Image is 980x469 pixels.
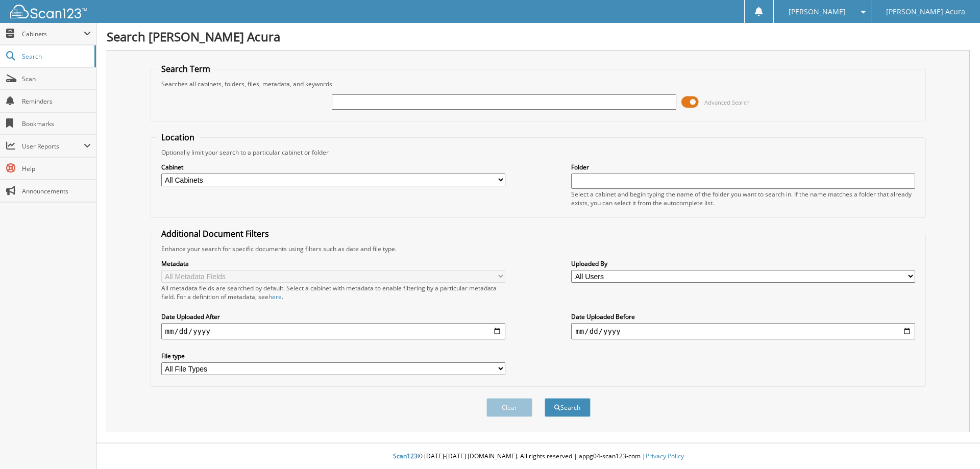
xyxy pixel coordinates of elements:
legend: Location [156,132,200,143]
span: User Reports [22,142,84,151]
div: All metadata fields are searched by default. Select a cabinet with metadata to enable filtering b... [161,284,505,301]
span: [PERSON_NAME] [789,9,846,15]
label: File type [161,352,505,360]
div: Select a cabinet and begin typing the name of the folder you want to search in. If the name match... [571,190,915,207]
label: Metadata [161,259,505,268]
label: Uploaded By [571,259,915,268]
div: Optionally limit your search to a particular cabinet or folder [156,148,921,157]
span: Advanced Search [704,98,750,106]
span: Scan123 [393,452,418,460]
button: Clear [486,398,532,417]
input: end [571,323,915,339]
legend: Additional Document Filters [156,228,274,239]
a: Privacy Policy [646,452,684,460]
div: Enhance your search for specific documents using filters such as date and file type. [156,244,921,253]
span: Help [22,164,91,173]
div: © [DATE]-[DATE] [DOMAIN_NAME]. All rights reserved | appg04-scan123-com | [96,444,980,469]
div: Searches all cabinets, folders, files, metadata, and keywords [156,80,921,88]
img: scan123-logo-white.svg [10,5,87,18]
span: Announcements [22,187,91,195]
label: Date Uploaded Before [571,312,915,321]
span: [PERSON_NAME] Acura [886,9,965,15]
label: Cabinet [161,163,505,171]
span: Search [22,52,89,61]
button: Search [545,398,591,417]
h1: Search [PERSON_NAME] Acura [107,28,970,45]
span: Cabinets [22,30,84,38]
label: Folder [571,163,915,171]
label: Date Uploaded After [161,312,505,321]
span: Bookmarks [22,119,91,128]
input: start [161,323,505,339]
span: Reminders [22,97,91,106]
span: Scan [22,75,91,83]
a: here [268,292,282,301]
legend: Search Term [156,63,215,75]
